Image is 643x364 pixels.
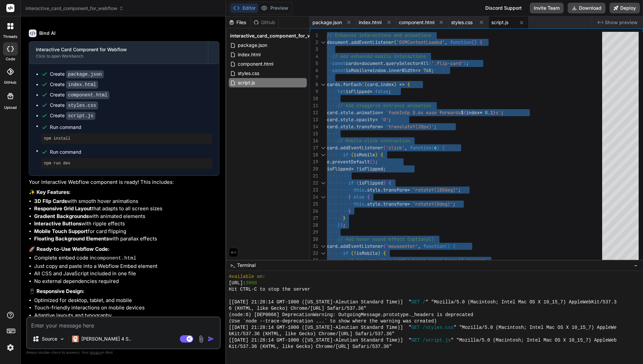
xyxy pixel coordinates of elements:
span: ( [472,39,474,45]
span: forEach [343,81,362,87]
img: Pick Models [59,336,65,342]
p: Your interactive Webflow component is ready! This includes: [29,178,219,186]
span: /styles.css [423,324,453,331]
button: − [633,260,639,271]
span: (Use `node --trace-deprecation ...` to show where the warning was created) [229,318,437,324]
div: Files [226,19,251,26]
li: All CSS and JavaScript included in one file [34,270,219,278]
span: = [367,67,370,73]
span: => [399,81,405,87]
button: Editor [230,3,258,13]
span: ( [351,250,354,256]
div: 14 [310,123,318,130]
span: [[DATE] 21:28:14 GMT-1000 ([US_STATE]-Aleutian Standard Time)] " [229,337,411,344]
span: Kit/537.36 (KHTML, like Gecko) Chrome/[URL] Safari/537.36" [229,344,392,350]
span: . [338,117,340,123]
span: querySelectorAll [386,60,429,66]
span: ( [383,145,386,151]
div: Create [50,91,110,98]
span: Terminal [237,262,256,269]
div: 10 [310,95,318,102]
span: = [380,124,383,130]
span: s` [496,110,501,116]
span: if [343,152,348,158]
span: Run command [50,149,212,155]
span: { [388,180,391,186]
span: else [354,194,364,200]
span: this [354,187,364,193]
div: Create [50,81,98,88]
span: preventDefault [332,159,370,165]
span: // Add enhanced mobile interactions [332,53,426,59]
div: Github [251,19,278,26]
code: component.html [66,91,110,99]
span: >_ [230,262,235,269]
span: [[DATE] 21:28:14 GMT-1000 ([US_STATE]-Aleutian Standard Time)] " [229,299,411,305]
span: . [330,159,332,165]
span: ; [388,88,391,94]
span: ) [474,39,477,45]
pre: npm install [44,136,210,141]
span: { [453,243,455,249]
span: = [351,166,354,172]
span: ) [437,145,439,151]
div: 27 [310,215,318,222]
span: . [380,187,383,193]
span: ( [356,180,359,186]
div: 24 [310,194,318,201]
span: isMobile [354,152,375,158]
span: isFlipped [346,88,370,94]
div: 29 [310,229,318,236]
div: 32 [310,250,318,257]
span: package.json [237,41,268,49]
span: ! [356,166,359,172]
img: settings [5,342,16,353]
span: addEventListener [351,39,394,45]
div: 31 [310,243,318,250]
div: Create [50,112,95,119]
span: component.html [399,19,434,26]
button: Interactive Card Component for WebflowClick to open Workbench [29,42,208,64]
span: ( [394,39,397,45]
div: Click to collapse the range. [319,144,328,151]
span: = [359,60,362,66]
span: ( [370,159,372,165]
span: document [327,39,348,45]
span: ( [351,152,354,158]
span: { [463,110,466,116]
span: , [418,243,421,249]
div: 11 [310,102,318,109]
code: component.html [94,256,136,261]
label: threads [3,34,17,40]
h6: Bind AI [39,30,56,37]
span: . [383,60,386,66]
li: Complete embed code in [34,254,219,263]
span: // Mobile click interaction [338,138,410,144]
div: Click to collapse the range. [319,194,328,201]
span: card [327,117,338,123]
li: Just copy and paste into a Webflow Embed element [34,263,219,270]
li: with ripple effects [34,220,219,228]
span: isMobile [356,250,378,256]
span: 'DOMContentLoaded' [397,39,445,45]
div: Click to collapse the range. [319,250,328,257]
span: style [367,187,380,193]
span: isFlipped [359,166,383,172]
span: /script.js [423,337,451,344]
img: attachment [197,335,205,343]
span: card [327,145,338,151]
span: isMobile [346,67,367,73]
p: Source [42,336,57,342]
div: 7 [310,74,318,81]
span: d [482,257,485,263]
div: Interactive Card Component for Webflow [36,46,201,53]
span: script.js [237,79,256,87]
span: . [338,124,340,130]
li: No external dependencies required [34,278,219,285]
span: GET [412,337,420,344]
span: transform [383,187,407,193]
div: 20 [310,165,318,172]
span: [[DATE] 21:28:14 GMT-1000 ([US_STATE]-Aleutian Standard Time)] " [229,324,411,331]
span: " "Mozilla/5.0 (Macintosh; Intel Mac OS X 10_15_7) AppleWebKit/537.3 [425,299,617,305]
div: Discord Support [481,3,526,13]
